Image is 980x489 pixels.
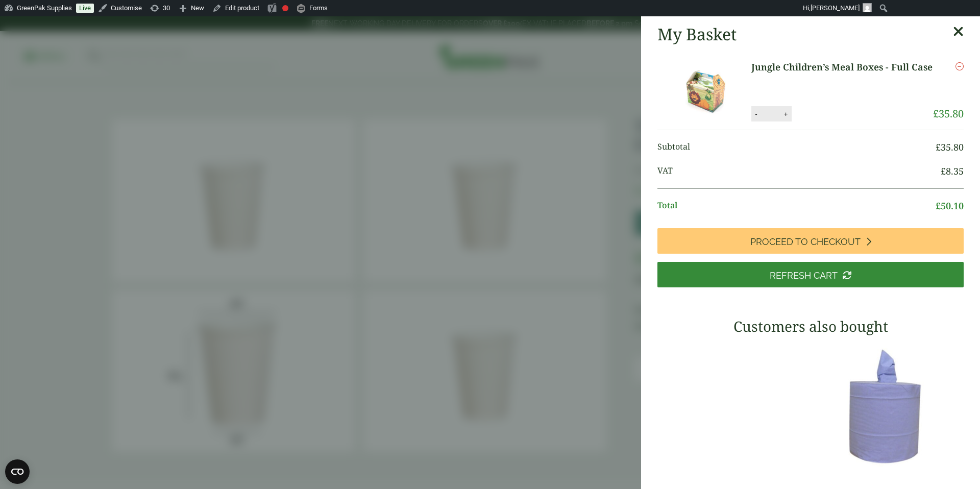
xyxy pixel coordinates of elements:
span: VAT [657,164,941,178]
h3: Customers also bought [657,318,964,335]
span: Total [657,199,936,213]
bdi: 8.35 [941,165,964,177]
span: £ [933,107,939,120]
a: Refresh Cart [657,262,964,287]
bdi: 50.10 [936,200,964,212]
button: Open CMP widget [5,459,30,484]
bdi: 35.80 [933,107,964,120]
img: 3630017-2-Ply-Blue-Centre-Feed-104m [816,343,964,470]
span: Refresh Cart [770,270,838,281]
a: Proceed to Checkout [657,228,964,254]
button: + [781,110,791,118]
a: Live [76,4,94,13]
span: £ [936,200,941,212]
a: Jungle Children’s Meal Boxes - Full Case [751,60,933,74]
button: - [752,110,760,118]
span: Proceed to Checkout [750,236,861,248]
span: £ [941,165,946,177]
span: Subtotal [657,140,936,154]
h2: My Basket [657,25,737,44]
span: £ [936,141,941,153]
span: [PERSON_NAME] [811,4,860,12]
a: Remove this item [955,60,964,72]
bdi: 35.80 [936,141,964,153]
div: Focus keyphrase not set [282,5,288,11]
